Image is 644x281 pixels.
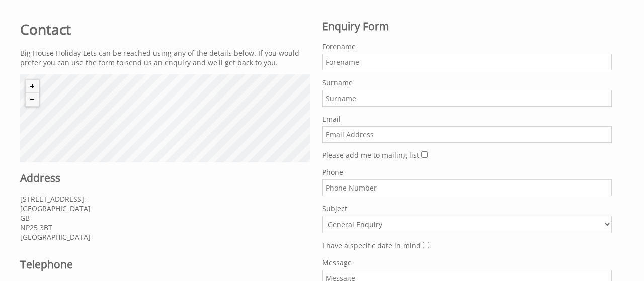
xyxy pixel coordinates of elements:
p: Big House Holiday Lets can be reached using any of the details below. If you would prefer you can... [20,48,310,67]
p: [STREET_ADDRESS], [GEOGRAPHIC_DATA] GB NP25 3BT [GEOGRAPHIC_DATA] [20,194,310,242]
h1: Contact [20,20,310,39]
h2: Address [20,171,310,185]
input: Surname [322,90,612,107]
label: Forename [322,42,612,51]
label: Email [322,114,612,124]
h2: Enquiry Form [322,19,612,33]
h2: Telephone [20,257,153,271]
label: Message [322,258,612,267]
input: Phone Number [322,179,612,196]
label: Surname [322,78,612,87]
button: Zoom in [26,80,39,93]
label: Phone [322,167,612,177]
canvas: Map [20,74,310,162]
input: Forename [322,54,612,70]
button: Zoom out [26,93,39,106]
label: Please add me to mailing list [322,150,419,160]
input: Email Address [322,126,612,143]
label: I have a specific date in mind [322,241,421,250]
label: Subject [322,204,612,213]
